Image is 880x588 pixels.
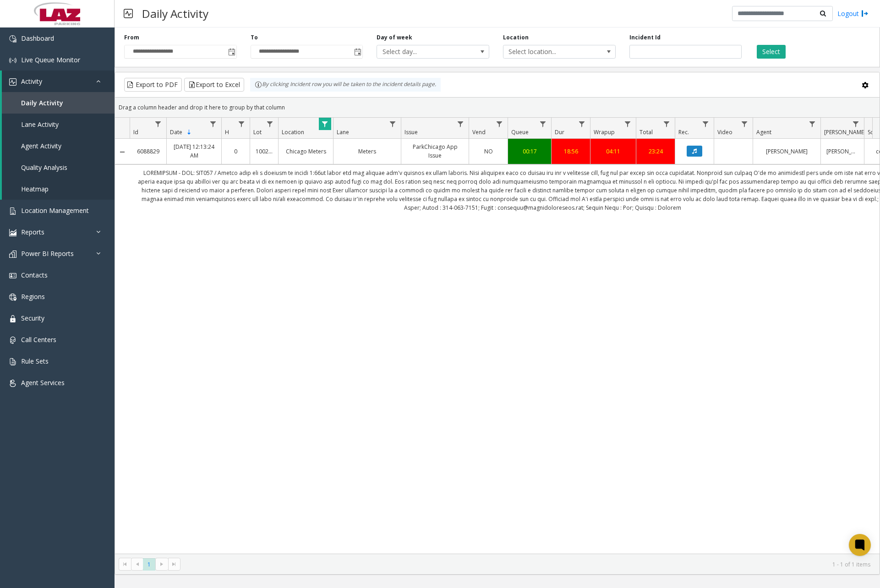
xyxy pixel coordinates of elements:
[133,128,138,136] span: Id
[9,272,16,279] img: 'icon'
[2,178,115,200] a: Heatmap
[557,147,585,156] a: 18:56
[21,292,45,301] span: Regions
[115,99,880,115] div: Drag a column header and drop it here to group by that column
[186,561,870,568] kendo-pager-info: 1 - 1 of 1 items
[9,57,16,64] img: 'icon'
[207,118,219,130] a: Date Filter Menu
[226,45,236,58] span: Toggle popup
[826,147,858,156] a: [PERSON_NAME]
[377,45,466,58] span: Select day...
[186,129,193,136] span: Sortable
[756,128,771,136] span: Agent
[137,2,213,25] h3: Daily Activity
[352,45,362,58] span: Toggle popup
[514,147,546,156] a: 00:17
[629,33,661,42] label: Incident Id
[124,33,139,42] label: From
[661,118,673,130] a: Total Filter Menu
[594,128,615,136] span: Wrapup
[472,128,486,136] span: Vend
[21,55,80,64] span: Live Queue Monitor
[9,294,16,301] img: 'icon'
[21,271,48,279] span: Contacts
[2,135,115,157] a: Agent Activity
[2,114,115,135] a: Lane Activity
[503,45,593,58] span: Select location...
[21,185,49,193] span: Heatmap
[484,147,493,155] span: NO
[475,147,502,156] a: NO
[21,206,89,215] span: Location Management
[9,229,16,236] img: 'icon'
[387,118,399,130] a: Lane Filter Menu
[404,128,418,136] span: Issue
[806,118,819,130] a: Agent Filter Menu
[251,33,258,42] label: To
[757,45,786,59] button: Select
[738,118,751,130] a: Video Filter Menu
[21,314,44,322] span: Security
[642,147,669,156] a: 23:24
[21,77,42,86] span: Activity
[596,147,630,156] a: 04:11
[337,128,349,136] span: Lane
[9,337,16,344] img: 'icon'
[2,157,115,178] a: Quality Analysis
[640,128,653,136] span: Total
[143,558,155,571] span: Page 1
[9,315,16,322] img: 'icon'
[253,128,262,136] span: Lot
[319,118,331,130] a: Location Filter Menu
[21,142,61,150] span: Agent Activity
[9,35,16,43] img: 'icon'
[9,207,16,215] img: 'icon'
[227,147,244,156] a: 0
[622,118,634,130] a: Wrapup Filter Menu
[284,147,328,156] a: Chicago Meters
[9,250,16,258] img: 'icon'
[115,148,130,156] a: Collapse Details
[264,118,276,130] a: Lot Filter Menu
[21,249,74,258] span: Power BI Reports
[454,118,467,130] a: Issue Filter Menu
[235,118,248,130] a: H Filter Menu
[9,78,16,86] img: 'icon'
[339,147,395,156] a: Meters
[21,163,67,172] span: Quality Analysis
[2,92,115,114] a: Daily Activity
[21,120,59,129] span: Lane Activity
[511,128,529,136] span: Queue
[250,78,441,92] div: By clicking Incident row you will be taken to the incident details page.
[152,118,164,130] a: Id Filter Menu
[124,2,133,25] img: pageIcon
[678,128,689,136] span: Rec.
[837,9,869,18] a: Logout
[172,142,216,160] a: [DATE] 12:13:24 AM
[407,142,463,160] a: ParkChicago App Issue
[115,118,880,554] div: Data table
[759,147,815,156] a: [PERSON_NAME]
[170,128,182,136] span: Date
[256,147,273,156] a: 100240
[9,358,16,365] img: 'icon'
[21,335,56,344] span: Call Centers
[184,78,244,92] button: Export to Excel
[717,128,732,136] span: Video
[2,71,115,92] a: Activity
[824,128,866,136] span: [PERSON_NAME]
[850,118,862,130] a: Parker Filter Menu
[576,118,588,130] a: Dur Filter Menu
[21,357,49,365] span: Rule Sets
[377,33,412,42] label: Day of week
[124,78,182,92] button: Export to PDF
[21,378,65,387] span: Agent Services
[9,380,16,387] img: 'icon'
[255,81,262,88] img: infoIcon.svg
[555,128,564,136] span: Dur
[21,228,44,236] span: Reports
